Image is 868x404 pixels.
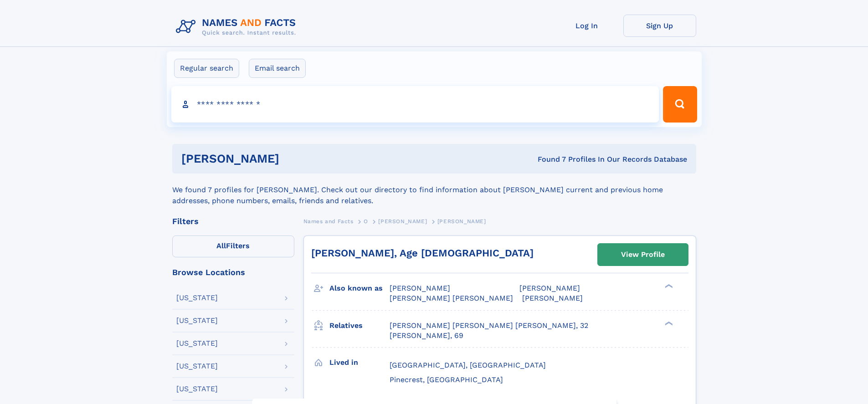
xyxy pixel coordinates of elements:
[390,294,513,302] span: [PERSON_NAME] [PERSON_NAME]
[176,340,218,347] div: [US_STATE]
[623,15,696,37] a: Sign Up
[172,268,294,276] div: Browse Locations
[598,244,688,266] a: View Profile
[550,15,623,37] a: Log In
[329,318,390,333] h3: Relatives
[408,154,687,164] div: Found 7 Profiles In Our Records Database
[311,247,534,259] a: [PERSON_NAME], Age [DEMOGRAPHIC_DATA]
[390,321,588,331] a: [PERSON_NAME] [PERSON_NAME] [PERSON_NAME], 32
[663,283,673,289] div: ❯
[303,215,354,227] a: Names and Facts
[390,361,546,369] span: [GEOGRAPHIC_DATA], [GEOGRAPHIC_DATA]
[172,174,696,206] div: We found 7 profiles for [PERSON_NAME]. Check out our directory to find information about [PERSON_...
[378,215,427,227] a: [PERSON_NAME]
[249,59,306,78] label: Email search
[519,284,580,292] span: [PERSON_NAME]
[172,217,294,225] div: Filters
[390,284,450,292] span: [PERSON_NAME]
[329,281,390,296] h3: Also known as
[663,86,697,123] button: Search Button
[176,363,218,370] div: [US_STATE]
[181,153,409,164] h1: [PERSON_NAME]
[176,385,218,393] div: [US_STATE]
[176,294,218,302] div: [US_STATE]
[176,317,218,324] div: [US_STATE]
[171,86,659,123] input: search input
[364,215,368,227] a: O
[621,244,665,265] div: View Profile
[172,15,303,39] img: Logo Names and Facts
[390,331,463,341] a: [PERSON_NAME], 69
[364,218,368,225] span: O
[329,355,390,370] h3: Lived in
[216,241,226,250] span: All
[437,218,486,225] span: [PERSON_NAME]
[663,320,673,326] div: ❯
[522,294,583,302] span: [PERSON_NAME]
[378,218,427,225] span: [PERSON_NAME]
[174,59,239,78] label: Regular search
[390,375,503,384] span: Pinecrest, [GEOGRAPHIC_DATA]
[172,235,294,257] label: Filters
